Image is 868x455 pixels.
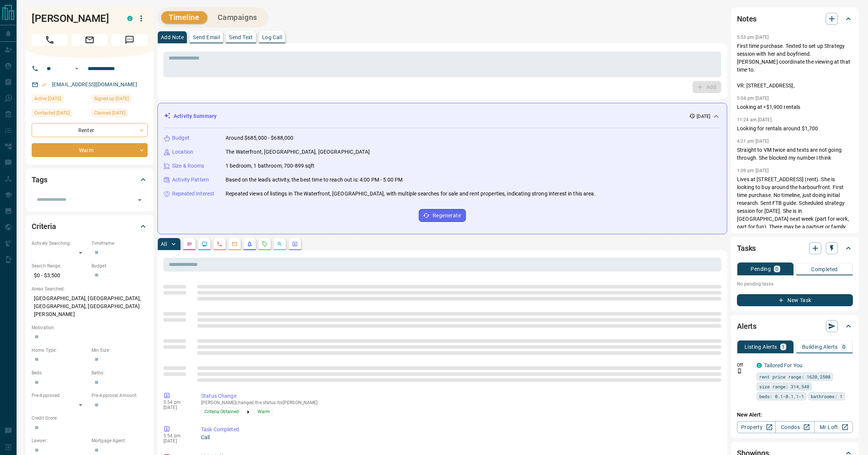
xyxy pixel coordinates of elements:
[161,241,167,247] p: All
[193,35,220,40] p: Send Email
[737,10,853,28] div: Notes
[94,95,129,102] span: Signed up [DATE]
[802,344,838,350] p: Building Alerts
[92,392,148,399] p: Pre-Approval Amount:
[775,266,778,272] p: 0
[172,148,193,156] p: Location
[32,347,88,354] p: Home Type:
[201,426,718,434] p: Task Completed
[247,241,253,247] svg: Listing Alerts
[161,35,184,40] p: Add Note
[32,34,68,46] span: Call
[172,190,214,198] p: Repeated Interest
[737,168,769,173] p: 1:09 pm [DATE]
[161,11,207,24] button: Timeline
[172,162,204,170] p: Size & Rooms
[744,344,777,350] p: Listing Alerts
[811,267,838,272] p: Completed
[737,421,776,433] a: Property
[134,195,145,205] button: Open
[229,35,253,40] p: Send Text
[226,148,370,156] p: The Waterfront, [GEOGRAPHIC_DATA], [GEOGRAPHIC_DATA]
[226,190,596,198] p: Repeated views of listings in The Waterfront, [GEOGRAPHIC_DATA], with multiple searches for sale ...
[32,437,88,444] p: Lawyer:
[92,240,148,247] p: Timeframe:
[41,82,47,87] svg: Email Verified
[737,411,853,419] p: New Alert:
[163,405,190,410] p: [DATE]
[232,241,238,247] svg: Emails
[782,344,785,350] p: 1
[32,123,148,137] div: Renter
[32,292,148,321] p: [GEOGRAPHIC_DATA], [GEOGRAPHIC_DATA], [GEOGRAPHIC_DATA], [GEOGRAPHIC_DATA][PERSON_NAME]
[174,112,217,120] p: Activity Summary
[92,437,148,444] p: Mortgage Agent:
[164,109,721,123] div: Activity Summary[DATE]
[737,125,853,133] p: Looking for rentals around $1,700
[737,139,769,144] p: 4:21 pm [DATE]
[751,266,771,272] p: Pending
[262,35,282,40] p: Log Call
[204,408,239,415] span: Criteria Obtained
[210,11,265,24] button: Campaigns
[226,176,403,184] p: Based on the lead's activity, the best time to reach out is: 4:00 PM - 5:00 PM
[226,134,293,142] p: Around $685,000 - $688,000
[201,434,718,441] p: Call
[842,344,845,350] p: 0
[32,392,88,399] p: Pre-Approved:
[32,143,148,157] div: Warm
[32,171,148,189] div: Tags
[737,368,742,374] svg: Push Notification Only
[757,363,762,368] div: condos.ca
[32,324,148,331] p: Motivation:
[201,392,718,400] p: Status Change
[32,174,47,186] h2: Tags
[226,162,315,170] p: 1 bedroom, 1 bathroom, 700-899 sqft
[737,362,752,368] p: Off
[92,263,148,269] p: Budget:
[32,263,88,269] p: Search Range:
[759,383,809,390] span: size range: 314,548
[52,81,137,87] a: [EMAIL_ADDRESS][DOMAIN_NAME]
[217,241,223,247] svg: Calls
[32,95,88,105] div: Wed Sep 10 2025
[737,239,853,257] div: Tasks
[72,64,81,73] button: Open
[94,109,125,117] span: Claimed [DATE]
[34,95,61,102] span: Active [DATE]
[32,286,148,292] p: Areas Searched:
[32,240,88,247] p: Actively Searching:
[163,433,190,438] p: 5:54 pm
[163,438,190,444] p: [DATE]
[32,369,88,376] p: Beds:
[201,400,718,405] p: [PERSON_NAME] changed the status for [PERSON_NAME]
[92,95,148,105] div: Sun Mar 08 2020
[172,176,209,184] p: Activity Pattern
[419,209,466,222] button: Regenerate
[737,117,772,122] p: 11:24 am [DATE]
[32,415,148,421] p: Credit Score:
[759,373,830,380] span: rent price range: 1620,2508
[775,421,814,433] a: Condos
[737,13,757,25] h2: Notes
[32,12,116,24] h1: [PERSON_NAME]
[92,347,148,354] p: Min Size:
[737,176,853,247] p: Lives at [STREET_ADDRESS] (rent). She is looking to buy around the harbourfront. First time purch...
[34,109,70,117] span: Contacted [DATE]
[258,408,270,415] span: Warm
[737,294,853,306] button: New Task
[737,96,769,101] p: 5:04 pm [DATE]
[811,392,842,400] span: bathrooms: 1
[737,317,853,335] div: Alerts
[262,241,268,247] svg: Requests
[764,362,802,368] a: Tailored For You
[814,421,853,433] a: Mr.Loft
[172,134,189,142] p: Budget
[72,34,108,46] span: Email
[697,113,710,120] p: [DATE]
[759,392,804,400] span: beds: 0.1-0.1,1-1
[163,400,190,405] p: 5:54 pm
[737,278,853,290] p: No pending tasks
[92,369,148,376] p: Baths:
[277,241,283,247] svg: Opportunities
